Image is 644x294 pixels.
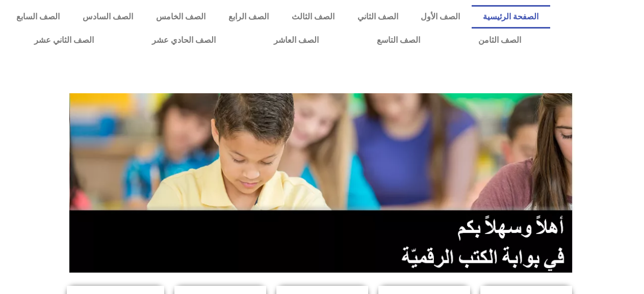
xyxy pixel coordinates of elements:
[217,5,280,29] a: الصف الرابع
[5,5,71,29] a: الصف السابع
[123,29,245,52] a: الصف الحادي عشر
[348,29,449,52] a: الصف التاسع
[409,5,472,29] a: الصف الأول
[145,5,217,29] a: الصف الخامس
[449,29,550,52] a: الصف الثامن
[346,5,409,29] a: الصف الثاني
[472,5,550,29] a: الصفحة الرئيسية
[71,5,145,29] a: الصف السادس
[245,29,348,52] a: الصف العاشر
[280,5,346,29] a: الصف الثالث
[5,29,123,52] a: الصف الثاني عشر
